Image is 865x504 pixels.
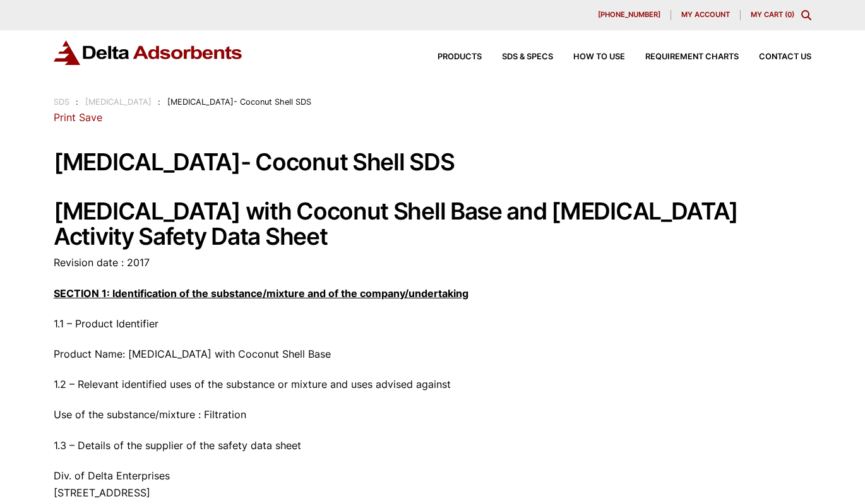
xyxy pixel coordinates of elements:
[759,53,811,61] span: Contact Us
[645,53,739,61] span: Requirement Charts
[54,376,811,393] p: 1.2 – Relevant identified uses of the substance or mixture and uses advised against
[801,10,811,20] div: Toggle Modal Content
[167,97,311,107] span: [MEDICAL_DATA]- Coconut Shell SDS
[54,97,69,107] a: SDS
[438,53,482,61] span: Products
[85,97,152,107] a: [MEDICAL_DATA]
[681,11,730,18] span: My account
[502,53,553,61] span: SDS & SPECS
[54,40,243,65] img: Delta Adsorbents
[739,53,811,61] a: Contact Us
[54,315,811,332] p: 1.1 – Product Identifier
[54,406,811,423] p: Use of the substance/mixture : Filtration
[553,53,625,61] a: How to Use
[598,11,660,18] span: [PHONE_NUMBER]
[417,53,482,61] a: Products
[482,53,553,61] a: SDS & SPECS
[787,10,792,19] span: 0
[54,199,811,250] h1: [MEDICAL_DATA] with Coconut Shell Base and [MEDICAL_DATA] Activity Safety Data Sheet
[625,53,739,61] a: Requirement Charts
[54,346,811,363] p: Product Name: [MEDICAL_DATA] with Coconut Shell Base
[671,10,741,20] a: My account
[79,111,102,124] a: Save
[54,111,76,124] a: Print
[54,287,468,300] strong: SECTION 1: Identification of the substance/mixture and of the company/undertaking
[158,97,160,107] span: :
[54,254,811,271] p: Revision date : 2017
[54,149,811,175] h1: [MEDICAL_DATA]- Coconut Shell SDS
[751,10,794,19] a: My Cart (0)
[573,53,625,61] span: How to Use
[76,97,78,107] span: :
[54,437,811,454] p: 1.3 – Details of the supplier of the safety data sheet
[588,10,671,20] a: [PHONE_NUMBER]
